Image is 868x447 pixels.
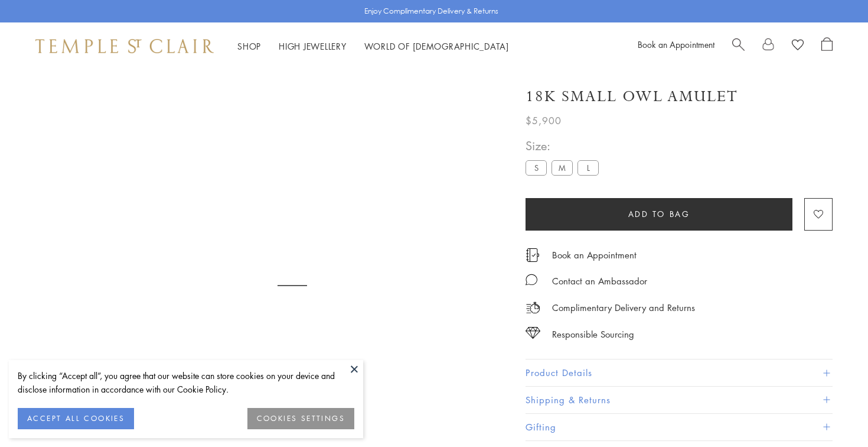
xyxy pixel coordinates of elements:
a: World of [DEMOGRAPHIC_DATA]World of [DEMOGRAPHIC_DATA] [364,40,509,52]
span: Size: [526,136,603,156]
button: Gifting [526,414,833,440]
label: M [552,160,573,175]
a: High JewelleryHigh Jewellery [279,40,347,52]
iframe: Gorgias live chat messenger [809,391,856,435]
a: ShopShop [237,40,261,52]
span: $5,900 [526,113,562,128]
button: Shipping & Returns [526,387,833,413]
p: Enjoy Complimentary Delivery & Returns [364,5,498,17]
img: icon_appointment.svg [526,248,540,262]
a: Book an Appointment [552,248,637,261]
button: ACCEPT ALL COOKIES [18,408,134,429]
label: L [577,160,599,175]
img: Temple St. Clair [35,39,214,53]
img: icon_sourcing.svg [526,327,540,339]
button: COOKIES SETTINGS [247,408,354,429]
img: icon_delivery.svg [526,300,540,315]
a: Book an Appointment [638,38,714,50]
div: By clicking “Accept all”, you agree that our website can store cookies on your device and disclos... [18,369,354,396]
a: Search [732,37,745,55]
div: Responsible Sourcing [552,327,634,342]
span: Add to bag [628,208,690,221]
button: Add to bag [526,198,792,231]
nav: Main navigation [237,39,509,54]
p: Complimentary Delivery and Returns [552,300,695,315]
img: MessageIcon-01_2.svg [526,274,537,286]
h1: 18K Small Owl Amulet [526,86,738,107]
label: S [526,160,547,175]
button: Product Details [526,359,833,386]
a: Open Shopping Bag [821,37,833,55]
div: Contact an Ambassador [552,274,647,289]
a: View Wishlist [792,37,804,55]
